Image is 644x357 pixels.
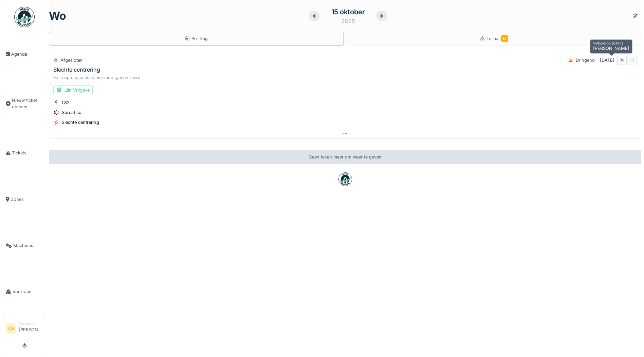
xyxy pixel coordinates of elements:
[12,97,43,110] span: Nieuw ticket openen
[576,57,595,63] div: Dringend
[593,41,629,45] h6: Voltooid op [DATE]
[6,321,43,337] a: CB Technicus[PERSON_NAME]
[617,56,627,65] div: BV
[19,321,43,336] li: [PERSON_NAME]
[11,51,43,57] span: Agenda
[3,223,46,269] a: Machines
[331,7,365,17] div: 15 oktober
[501,35,508,42] span: 14
[62,99,70,106] div: L82
[60,57,83,63] div: Afgesloten
[62,119,99,126] div: Slechte centrering
[12,150,43,156] span: Tickets
[3,269,46,315] a: Voorraad
[590,39,632,53] div: [PERSON_NAME]
[6,323,16,334] li: CB
[13,288,43,295] span: Voorraad
[62,109,81,116] div: Spreafico
[49,150,641,164] div: Geen taken meer om weer te geven
[627,56,637,65] div: KV
[341,17,355,25] div: 2025
[3,31,46,77] a: Agenda
[14,7,35,27] img: Badge_color-CXgf-gQk.svg
[49,10,66,22] h1: wo
[185,35,208,42] div: Per Dag
[19,321,43,326] div: Technicus
[13,242,43,249] span: Machines
[3,130,46,176] a: Tickets
[486,36,508,41] span: Te laat
[53,74,637,81] div: Folie op capsules is niet mooi gecentreerd
[338,172,352,186] img: badge-BVDL4wpA.svg
[53,67,100,73] div: Slechte centrering
[3,77,46,130] a: Nieuw ticket openen
[11,196,43,203] span: Zones
[600,57,614,63] div: [DATE]
[53,85,93,95] div: Lijn Vrijgave
[3,176,46,222] a: Zones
